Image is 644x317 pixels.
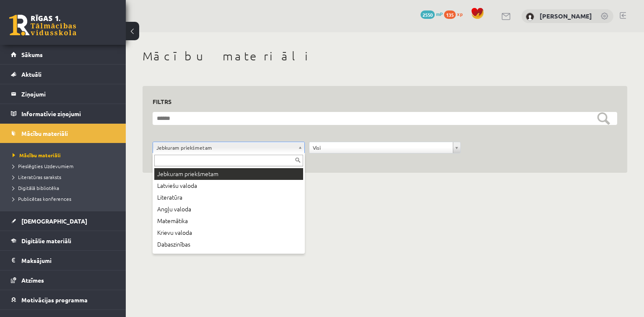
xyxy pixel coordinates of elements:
div: Dabaszinības [154,239,303,250]
div: Krievu valoda [154,227,303,239]
div: Datorika [154,250,303,262]
div: Matemātika [154,215,303,227]
div: Literatūra [154,192,303,203]
div: Jebkuram priekšmetam [154,168,303,180]
div: Angļu valoda [154,203,303,215]
div: Latviešu valoda [154,180,303,192]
